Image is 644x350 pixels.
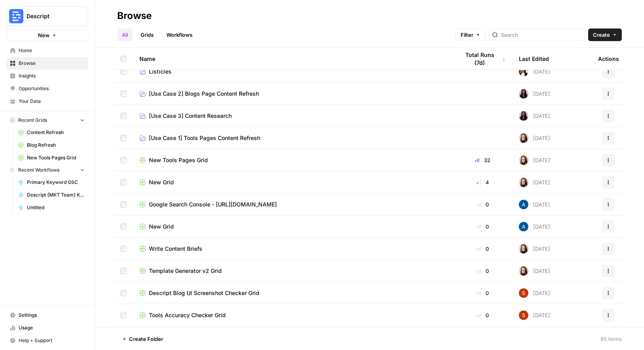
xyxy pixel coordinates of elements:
[459,289,506,297] div: 0
[139,156,447,164] a: New Tools Pages Grid
[459,311,506,319] div: 0
[162,28,197,41] a: Workflows
[27,179,85,186] span: Primary Keyword GSC
[593,31,610,39] span: Create
[519,133,550,143] div: [DATE]
[19,85,85,92] span: Opportunities
[6,322,88,334] a: Usage
[149,311,226,319] span: Tools Accuracy Checker Grid
[459,267,506,275] div: 0
[455,28,486,41] button: Filter
[15,151,88,164] a: New Tools Pages Grid
[461,31,473,39] span: Filter
[6,70,88,82] a: Insights
[519,178,528,187] img: 0k8zhtdhn4dx5h2gz1j2dolpxp0q
[27,154,85,161] span: New Tools Pages Grid
[600,335,622,343] div: 85 Items
[598,48,619,70] div: Actions
[19,324,85,331] span: Usage
[117,333,168,345] button: Create Folder
[15,139,88,151] a: Blog Refresh
[117,28,133,41] a: All
[149,156,208,164] span: New Tools Pages Grid
[519,200,528,209] img: he81ibor8lsei4p3qvg4ugbvimgp
[6,82,88,95] a: Opportunities
[459,223,506,231] div: 0
[519,288,528,298] img: hx58n7ut4z7wmrqy9i1pki87qhn4
[27,191,85,199] span: Descript {MKT Team} Keyword Research
[459,245,506,253] div: 0
[139,245,447,253] a: Write Content Briefs
[519,288,550,298] div: [DATE]
[139,311,447,319] a: Tools Accuracy Checker Grid
[139,223,447,231] a: New Grid
[6,309,88,322] a: Settings
[15,126,88,139] a: Content Refresh
[38,31,50,39] span: New
[519,200,550,209] div: [DATE]
[19,337,85,344] span: Help + Support
[19,60,85,67] span: Browse
[519,155,528,165] img: 0k8zhtdhn4dx5h2gz1j2dolpxp0q
[27,129,85,136] span: Content Refresh
[149,267,222,275] span: Template Generator v2 Grid
[9,9,23,23] img: Descript Logo
[6,95,88,108] a: Your Data
[588,28,622,41] button: Create
[459,48,506,70] div: Total Runs (7d)
[519,111,550,121] div: [DATE]
[149,289,259,297] span: Descript Blog UI Screenshot Checker Grid
[149,134,260,142] span: [Use Case 1] Tools Pages Content Refresh
[6,44,88,57] a: Home
[149,201,277,208] span: Google Search Console - [URL][DOMAIN_NAME]
[6,334,88,347] button: Help + Support
[6,164,88,176] button: Recent Workflows
[15,189,88,201] a: Descript {MKT Team} Keyword Research
[139,68,447,76] a: Listicles
[459,156,506,164] div: 32
[519,67,528,76] img: xqjo96fmx1yk2e67jao8cdkou4un
[519,310,528,320] img: hx58n7ut4z7wmrqy9i1pki87qhn4
[139,289,447,297] a: Descript Blog UI Screenshot Checker Grid
[149,178,174,186] span: New Grid
[149,245,202,253] span: Write Content Briefs
[6,57,88,70] a: Browse
[117,9,152,22] div: Browse
[149,90,259,98] span: [Use Case 2] Blogs Page Content Refresh
[19,312,85,319] span: Settings
[501,31,581,39] input: Search
[139,134,447,142] a: [Use Case 1] Tools Pages Content Refresh
[27,204,85,211] span: Untitled
[139,112,447,120] a: [Use Case 3] Content Research
[18,166,59,174] span: Recent Workflows
[519,244,528,254] img: 0k8zhtdhn4dx5h2gz1j2dolpxp0q
[136,28,158,41] a: Grids
[519,266,528,276] img: 0k8zhtdhn4dx5h2gz1j2dolpxp0q
[519,48,549,70] div: Last Edited
[27,142,85,149] span: Blog Refresh
[519,89,550,98] div: [DATE]
[6,29,88,41] button: New
[149,112,232,120] span: [Use Case 3] Content Research
[519,155,550,165] div: [DATE]
[139,178,447,186] a: New Grid
[149,68,171,76] span: Listicles
[15,176,88,189] a: Primary Keyword GSC
[459,178,506,186] div: 4
[519,244,550,254] div: [DATE]
[139,201,447,208] a: Google Search Console - [URL][DOMAIN_NAME]
[519,310,550,320] div: [DATE]
[519,89,528,98] img: rox323kbkgutb4wcij4krxobkpon
[519,222,550,231] div: [DATE]
[519,266,550,276] div: [DATE]
[19,72,85,79] span: Insights
[129,335,163,343] span: Create Folder
[19,98,85,105] span: Your Data
[6,114,88,126] button: Recent Grids
[139,267,447,275] a: Template Generator v2 Grid
[519,222,528,231] img: he81ibor8lsei4p3qvg4ugbvimgp
[459,201,506,208] div: 0
[6,6,88,26] button: Workspace: Descript
[139,48,447,70] div: Name
[15,201,88,214] a: Untitled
